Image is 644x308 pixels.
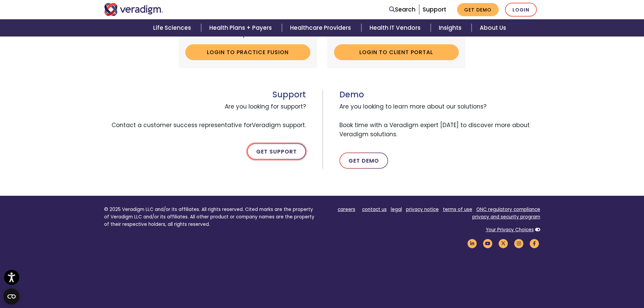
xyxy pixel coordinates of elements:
[406,206,439,213] a: privacy notice
[185,44,310,60] a: Login to Practice Fusion
[104,99,306,133] span: Are you looking for support? Contact a customer success representative for
[339,152,388,169] a: Get Demo
[423,5,446,14] a: Support
[457,3,499,16] a: Get Demo
[482,240,494,246] a: Veradigm YouTube Link
[339,99,540,142] span: Are you looking to learn more about our solutions? Book time with a Veradigm expert [DATE] to dis...
[201,19,282,37] a: Health Plans + Payers
[104,3,163,16] img: Veradigm logo
[104,90,306,100] h3: Support
[391,206,402,213] a: legal
[498,240,509,246] a: Veradigm Twitter Link
[389,5,415,14] a: Search
[472,214,540,220] a: privacy and security program
[338,206,355,213] a: careers
[282,19,361,37] a: Healthcare Providers
[431,19,472,37] a: Insights
[104,206,317,228] p: © 2025 Veradigm LLC and/or its affiliates. All rights reserved. Cited marks are the property of V...
[443,206,472,213] a: terms of use
[467,240,478,246] a: Veradigm LinkedIn Link
[362,206,387,213] a: contact us
[3,288,20,305] button: Open CMP widget
[509,77,636,300] iframe: To enrich screen reader interactions, please activate Accessibility in Grammarly extension settings
[334,44,459,60] a: Login to Client Portal
[476,206,540,213] a: ONC regulatory compliance
[145,19,201,37] a: Life Sciences
[252,121,306,129] span: Veradigm support.
[486,227,534,233] a: Your Privacy Choices
[339,90,540,100] h3: Demo
[472,19,514,37] a: About Us
[247,143,306,160] a: Get Support
[505,3,537,17] a: Login
[361,19,431,37] a: Health IT Vendors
